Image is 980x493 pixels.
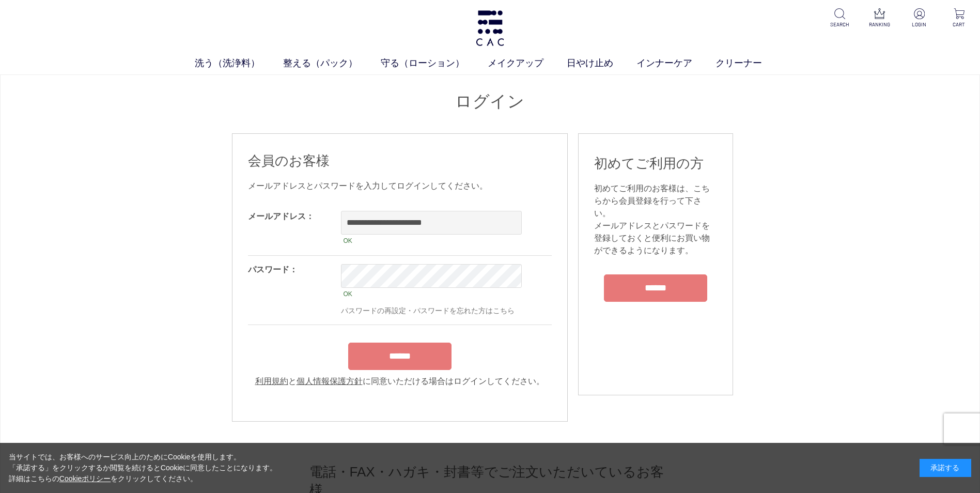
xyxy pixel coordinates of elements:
[9,452,277,484] div: 当サイトでは、お客様へのサービス向上のためにCookieを使用します。 「承諾する」をクリックするか閲覧を続けるとCookieに同意したことになります。 詳細はこちらの をクリックしてください。
[248,212,314,221] label: メールアドレス：
[341,235,522,247] div: OK
[715,56,785,70] a: クリーナー
[946,8,972,28] a: CART
[232,90,749,113] h1: ログイン
[381,56,488,70] a: 守る（ローション）
[594,156,704,171] span: 初めてご利用の方
[248,153,330,168] span: 会員のお客様
[594,182,717,257] div: 初めてご利用のお客様は、こちらから会員登録を行って下さい。 メールアドレスとパスワードを登録しておくと便利にお買い物ができるようになります。
[636,56,715,70] a: インナーケア
[920,459,971,477] div: 承諾する
[255,377,288,386] a: 利用規約
[946,21,972,28] p: CART
[474,10,506,46] img: logo
[827,8,852,28] a: SEARCH
[248,180,552,192] div: メールアドレスとパスワードを入力してログインしてください。
[867,21,892,28] p: RANKING
[248,265,298,274] label: パスワード：
[248,375,552,388] div: と に同意いただける場合はログインしてください。
[907,8,932,28] a: LOGIN
[907,21,932,28] p: LOGIN
[341,288,522,300] div: OK
[297,377,363,386] a: 個人情報保護方針
[59,474,111,483] a: Cookieポリシー
[283,56,381,70] a: 整える（パック）
[195,56,283,70] a: 洗う（洗浄料）
[567,56,636,70] a: 日やけ止め
[867,8,892,28] a: RANKING
[827,21,852,28] p: SEARCH
[488,56,567,70] a: メイクアップ
[341,306,515,315] a: パスワードの再設定・パスワードを忘れた方はこちら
